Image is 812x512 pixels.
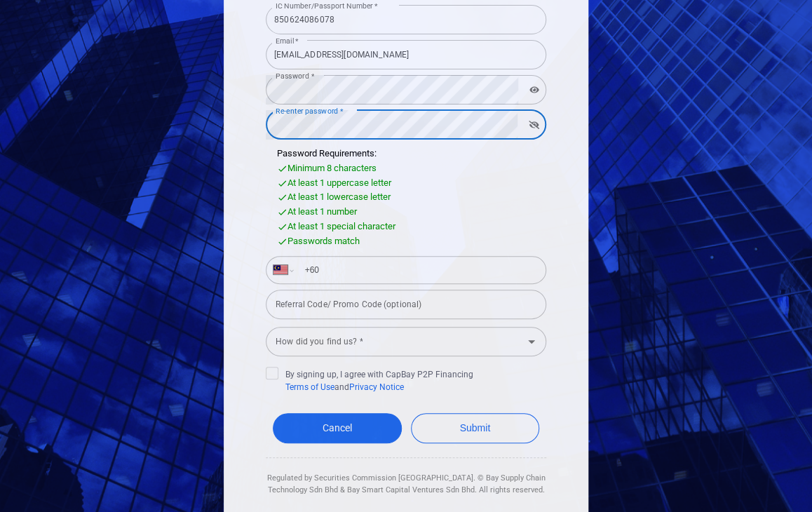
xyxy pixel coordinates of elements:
span: At least 1 special character [287,221,395,231]
span: By signing up, I agree with CapBay P2P Financing and [266,367,473,393]
span: Passwords match [287,236,360,246]
span: Password Requirements: [277,148,377,159]
span: Minimum 8 characters [287,163,377,173]
a: Privacy Notice [349,382,404,392]
button: Submit [411,413,540,443]
a: Terms of Use [285,382,334,392]
span: At least 1 number [287,206,357,217]
span: At least 1 lowercase letter [287,191,391,202]
span: Cancel [323,422,352,433]
a: Cancel [273,413,402,443]
div: Regulated by Securities Commission [GEOGRAPHIC_DATA]. © Bay Supply Chain Technology Sdn Bhd & Bay... [266,458,546,497]
input: Enter phone number * [296,259,539,281]
label: IC Number/Passport Number * [276,1,378,11]
span: At least 1 uppercase letter [287,177,391,188]
button: Open [522,332,541,351]
label: Re-enter password * [276,106,343,116]
label: Email * [276,36,299,46]
label: Password * [276,71,314,81]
